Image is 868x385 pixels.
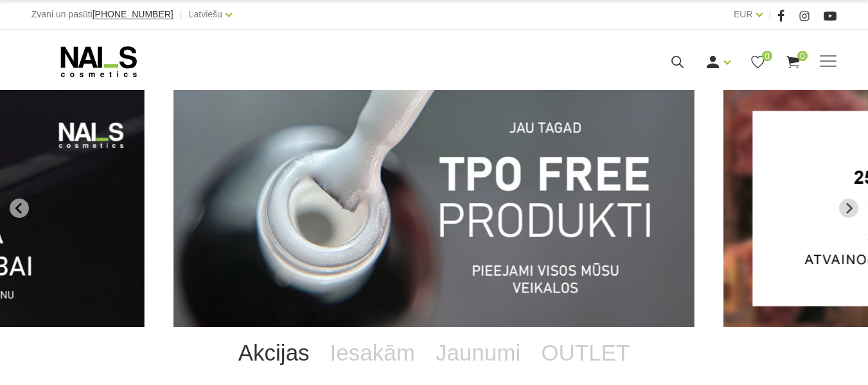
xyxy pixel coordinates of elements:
[797,51,808,61] span: 0
[785,54,801,70] a: 0
[839,199,858,218] button: Next slide
[320,327,425,379] a: Iesakām
[180,6,182,22] span: |
[189,6,222,22] a: Latviešu
[228,327,320,379] a: Akcijas
[93,9,173,19] span: [PHONE_NUMBER]
[769,6,772,22] span: |
[762,51,772,61] span: 0
[10,199,29,218] button: Go to last slide
[31,6,173,22] div: Zvani un pasūti
[750,54,766,70] a: 0
[93,10,173,19] a: [PHONE_NUMBER]
[425,327,531,379] a: Jaunumi
[734,6,753,22] a: EUR
[531,327,640,379] a: OUTLET
[173,90,695,327] li: 1 of 12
